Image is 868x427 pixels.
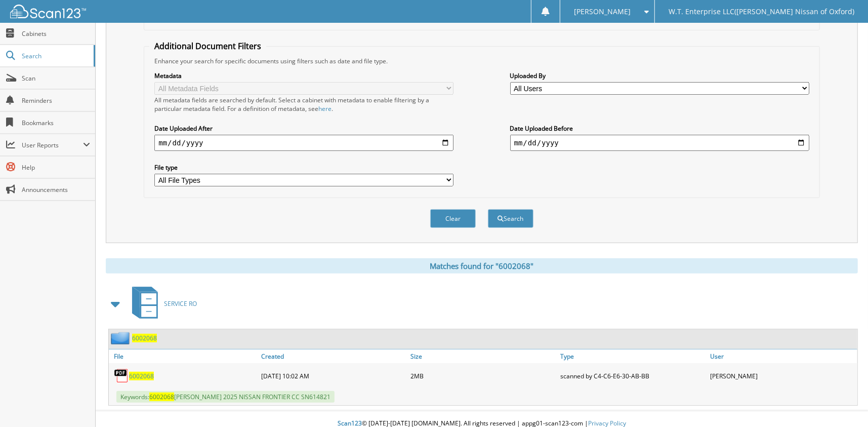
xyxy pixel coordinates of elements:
[22,163,90,172] span: Help
[574,9,631,15] span: [PERSON_NAME]
[22,74,90,83] span: Scan
[488,209,533,228] button: Search
[558,366,708,386] div: scanned by C4-C6-E6-30-AB-BB
[558,350,708,363] a: Type
[408,366,558,386] div: 2MB
[154,71,453,80] label: Metadata
[708,350,857,363] a: User
[132,334,157,342] a: 6002068
[708,366,857,386] div: [PERSON_NAME]
[154,135,453,151] input: start
[510,124,809,133] label: Date Uploaded Before
[22,52,89,60] span: Search
[10,5,86,18] img: scan123-logo-white.svg
[408,350,558,363] a: Size
[318,104,332,113] a: here
[22,141,83,149] span: User Reports
[154,124,453,133] label: Date Uploaded After
[154,163,453,172] label: File type
[22,185,90,194] span: Announcements
[510,71,809,80] label: Uploaded By
[817,378,868,427] iframe: Chat Widget
[259,350,408,363] a: Created
[430,209,476,228] button: Clear
[149,393,174,401] span: 6002068
[129,372,154,380] a: 6002068
[669,9,854,15] span: W.T. Enterprise LLC([PERSON_NAME] Nissan of Oxford)
[114,368,129,383] img: PDF.png
[116,391,335,403] span: Keywords: [PERSON_NAME] 2025 NISSAN FRONTIER CC SN614821
[149,41,266,52] legend: Additional Document Filters
[22,96,90,105] span: Reminders
[164,299,197,308] span: SERVICE RO
[22,29,90,38] span: Cabinets
[106,258,858,274] div: Matches found for "6002068"
[259,366,408,386] div: [DATE] 10:02 AM
[22,119,90,127] span: Bookmarks
[111,332,132,344] img: folder2.png
[510,135,809,151] input: end
[126,284,197,324] a: SERVICE RO
[149,57,814,65] div: Enhance your search for specific documents using filters such as date and file type.
[109,350,259,363] a: File
[154,96,453,113] div: All metadata fields are searched by default. Select a cabinet with metadata to enable filtering b...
